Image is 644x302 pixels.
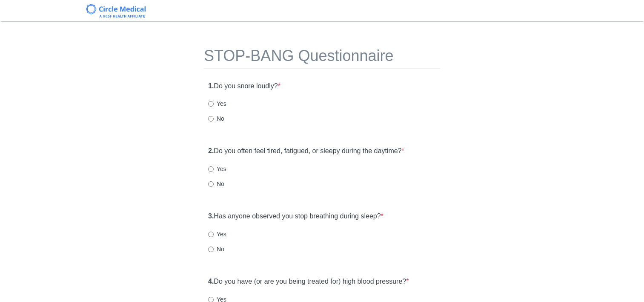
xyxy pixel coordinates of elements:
[208,99,226,108] label: Yes
[208,232,214,237] input: Yes
[208,245,224,253] label: No
[208,165,226,173] label: Yes
[208,147,214,154] strong: 2.
[208,82,214,90] strong: 1.
[208,101,214,107] input: Yes
[208,181,214,187] input: No
[208,180,224,188] label: No
[208,212,384,221] label: Has anyone observed you stop breathing during sleep?
[208,278,214,285] strong: 4.
[208,247,214,252] input: No
[86,4,146,17] img: Circle Medical Logo
[208,230,226,238] label: Yes
[208,114,224,123] label: No
[208,116,214,122] input: No
[208,212,214,220] strong: 3.
[208,146,404,156] label: Do you often feel tired, fatigued, or sleepy during the daytime?
[208,277,409,287] label: Do you have (or are you being treated for) high blood pressure?
[204,47,440,69] h1: STOP-BANG Questionnaire
[208,166,214,172] input: Yes
[208,81,280,91] label: Do you snore loudly?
